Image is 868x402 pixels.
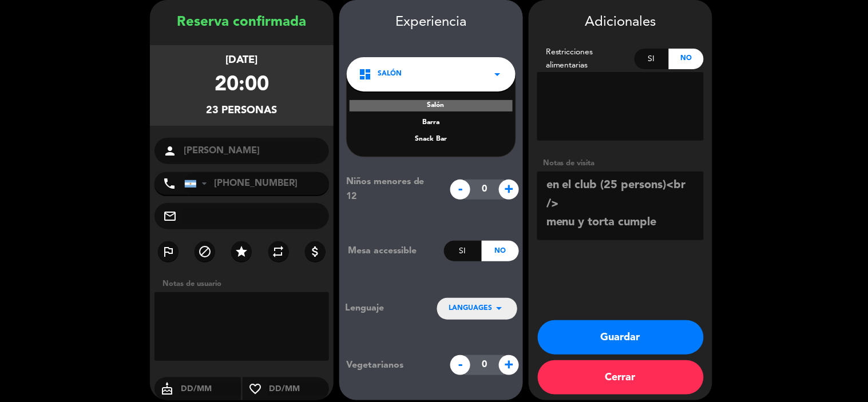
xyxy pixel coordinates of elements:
i: arrow_drop_down [490,67,504,81]
div: 23 personas [207,102,278,119]
i: mail_outline [163,209,177,223]
div: Notas de visita [537,157,704,169]
div: No [482,241,519,261]
div: Experiencia [339,11,523,34]
div: Notas de usuario [157,278,334,290]
i: block [198,245,212,258]
div: 20:00 [215,69,269,102]
div: Snack Bar [358,134,504,145]
i: arrow_drop_down [492,301,506,315]
div: Mesa accessible [339,244,444,258]
input: DD/MM [268,382,329,396]
div: Barra [358,117,504,129]
i: repeat [272,245,286,258]
div: Si [444,241,481,261]
div: No [669,49,704,69]
input: DD/MM [180,382,241,396]
span: + [499,355,519,375]
i: phone [162,177,176,190]
span: - [450,355,470,375]
i: cake [154,382,180,396]
span: - [450,180,470,200]
i: favorite_border [243,382,268,396]
button: Guardar [538,320,704,355]
div: Vegetarianos [338,358,445,373]
span: Salón [378,69,402,80]
i: star [235,245,248,258]
i: dashboard [358,67,372,81]
div: [DATE] [226,52,258,69]
div: Argentina: +54 [185,173,211,194]
div: Reserva confirmada [150,11,334,34]
i: person [163,144,177,158]
div: Lenguaje [345,301,418,316]
div: Salón [350,100,513,112]
div: Niños menores de 12 [338,174,445,204]
i: attach_money [308,245,322,258]
span: LANGUAGES [449,303,492,315]
div: Adicionales [537,11,704,34]
i: outlined_flag [161,245,175,258]
button: Cerrar [538,360,704,395]
span: + [499,180,519,200]
div: Restricciones alimentarias [537,46,635,72]
div: Si [635,49,669,69]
